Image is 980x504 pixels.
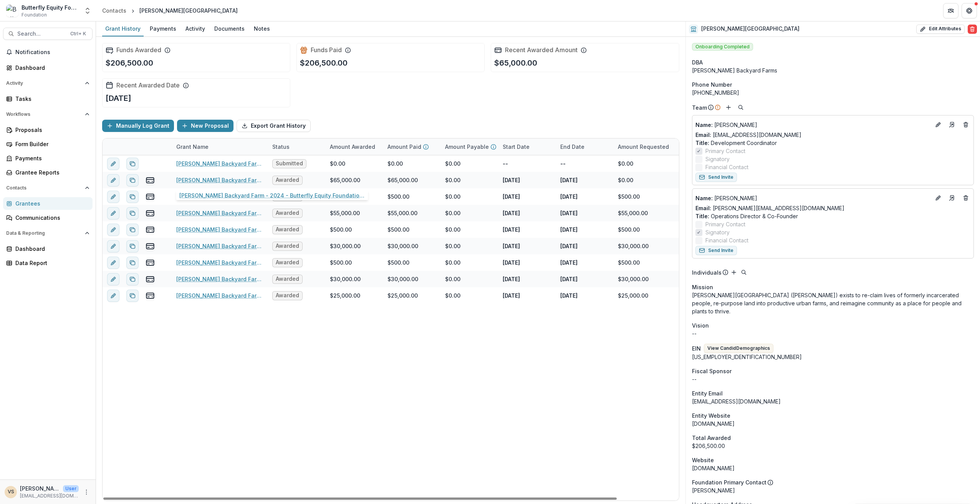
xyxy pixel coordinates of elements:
a: [PERSON_NAME] Backyard Farm - Grant - [DATE] [176,209,263,217]
a: Data Report [3,257,93,269]
span: Mission [692,283,713,291]
a: Dashboard [3,242,93,255]
span: Financial Contact [705,236,748,244]
button: New Proposal [177,120,233,132]
p: [DATE] [106,92,131,104]
p: [DATE] [560,226,578,234]
div: $0.00 [445,176,460,184]
div: $25,000.00 [330,292,360,300]
button: Search [739,268,748,277]
div: $65,000.00 [330,176,360,184]
a: Documents [211,21,248,36]
a: Activity [182,21,208,36]
a: Notes [251,21,273,36]
button: Get Help [962,3,977,18]
button: Duplicate proposal [126,273,139,285]
a: Name: [PERSON_NAME] [695,194,930,202]
div: [PHONE_NUMBER] [692,89,974,97]
div: $0.00 [330,160,345,168]
div: [DOMAIN_NAME] [692,420,974,428]
button: Open Activity [3,77,93,89]
div: $30,000.00 [387,275,418,283]
div: $55,000.00 [330,209,360,217]
a: [PERSON_NAME] Backyard Farm - Grant - [DATE] [176,292,263,300]
div: Butterfly Equity Foundation [22,3,79,12]
span: Awarded [276,259,299,266]
div: Amount Requested [613,143,674,151]
div: $0.00 [445,275,460,283]
p: [PERSON_NAME] [695,194,930,202]
a: Dashboard [3,61,93,74]
div: $500.00 [618,226,640,234]
h2: Recent Awarded Amount [505,46,578,54]
button: view-payments [146,242,155,251]
span: Awarded [276,193,299,200]
p: $206,500.00 [300,57,348,69]
span: Name : [695,122,713,128]
a: [PERSON_NAME] Backyard Farm - Grant - [DATE] [176,275,263,283]
a: [PERSON_NAME] Backyard Farm - Gift - [DATE] [176,242,263,250]
button: Open Contacts [3,182,93,194]
div: Amount Awarded [325,143,380,151]
button: Duplicate proposal [126,290,139,302]
div: Documents [211,23,248,34]
div: Payments [15,154,86,162]
span: Signatory [705,155,730,163]
button: edit [107,240,119,252]
span: Awarded [276,292,299,299]
a: Contacts [99,5,129,16]
h2: Funds Paid [311,46,342,54]
div: $30,000.00 [387,242,418,250]
button: edit [107,174,119,186]
p: [DATE] [560,193,578,201]
button: Duplicate proposal [126,158,139,170]
span: Entity Email [692,389,723,397]
a: [DOMAIN_NAME] [692,465,735,471]
a: [PERSON_NAME] Backyard Farm - Honorarium - [DATE] [176,193,263,201]
div: $25,000.00 [618,292,648,300]
p: [PERSON_NAME][GEOGRAPHIC_DATA] ([PERSON_NAME]) exists to re-claim lives of formerly incarcerated ... [692,291,974,315]
span: Financial Contact [705,163,748,171]
button: view-payments [146,258,155,267]
button: Add [729,268,738,277]
p: -- [692,329,974,338]
h2: Funds Awarded [116,46,161,54]
a: Grantees [3,197,93,210]
span: Website [692,456,714,464]
a: Grant History [102,21,144,36]
button: Duplicate proposal [126,174,139,186]
p: [DATE] [503,176,520,184]
div: Start Date [498,138,556,155]
a: Name: [PERSON_NAME] [695,121,930,129]
button: Deletes [961,120,970,129]
div: Amount Requested [613,138,690,155]
div: Contacts [102,7,126,15]
button: edit [107,273,119,285]
div: $30,000.00 [618,242,649,250]
div: Amount Payable [440,138,498,155]
p: Amount Paid [387,143,421,151]
p: [DATE] [560,275,578,283]
button: edit [107,158,119,170]
span: Entity Website [692,412,730,420]
p: [DATE] [560,259,578,267]
p: [DATE] [560,176,578,184]
span: Foundation [22,12,47,18]
button: Partners [943,3,958,18]
div: Amount Paid [383,138,440,155]
p: $206,500.00 [106,57,153,69]
div: $500.00 [618,193,640,201]
div: $500.00 [387,193,409,201]
div: [PERSON_NAME][GEOGRAPHIC_DATA] [139,7,238,15]
button: edit [107,290,119,302]
a: [PERSON_NAME] Backyard Farm - Honorarium - [DATE] [176,226,263,234]
button: Add [724,103,733,112]
p: -- [560,160,566,168]
div: Communications [15,214,86,222]
div: $30,000.00 [330,242,361,250]
div: Start Date [498,143,534,151]
div: Activity [182,23,208,34]
button: Duplicate proposal [126,224,139,236]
